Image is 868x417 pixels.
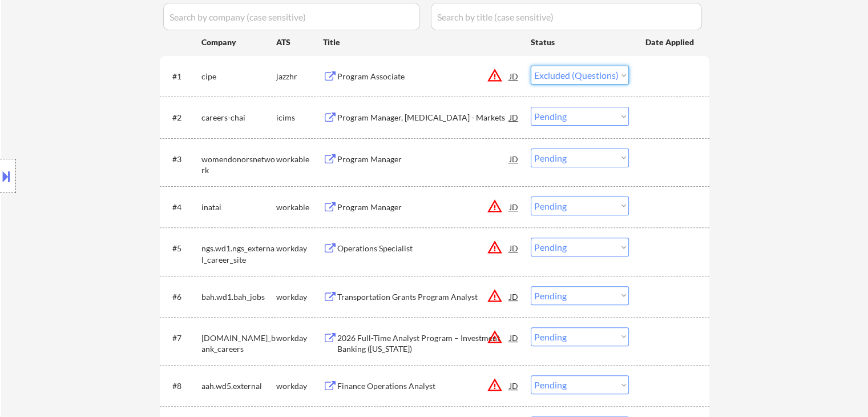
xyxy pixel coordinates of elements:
button: warning_amber [487,67,503,83]
div: Title [323,37,520,48]
div: 2026 Full-Time Analyst Program – Investment Banking ([US_STATE]) [337,332,510,355]
div: workday [276,380,323,392]
div: Date Applied [645,37,696,48]
div: workable [276,154,323,165]
div: JD [508,375,520,396]
div: JD [508,197,520,217]
button: warning_amber [487,198,503,214]
div: Company [201,37,276,48]
div: jazzhr [276,71,323,82]
div: workday [276,291,323,303]
div: Program Associate [337,71,510,82]
div: #7 [172,332,192,344]
div: JD [508,149,520,169]
div: JD [508,327,520,348]
div: cipe [201,71,276,82]
div: Transportation Grants Program Analyst [337,291,510,303]
div: workday [276,332,323,344]
div: icims [276,112,323,123]
div: workday [276,243,323,254]
div: aah.wd5.external [201,380,276,392]
div: bah.wd1.bah_jobs [201,291,276,303]
button: warning_amber [487,288,503,304]
div: [DOMAIN_NAME]_bank_careers [201,332,276,355]
div: Program Manager, [MEDICAL_DATA] - Markets [337,112,510,123]
div: Operations Specialist [337,243,510,254]
div: inatai [201,202,276,213]
div: Finance Operations Analyst [337,380,510,392]
button: warning_amber [487,377,503,393]
div: ngs.wd1.ngs_external_career_site [201,243,276,265]
button: warning_amber [487,239,503,255]
input: Search by title (case sensitive) [431,3,702,30]
div: JD [508,66,520,86]
div: Program Manager [337,154,510,165]
div: JD [508,238,520,258]
div: JD [508,286,520,307]
div: #8 [172,380,192,392]
div: workable [276,202,323,213]
div: JD [508,107,520,127]
div: careers-chai [201,112,276,123]
div: #6 [172,291,192,303]
div: Program Manager [337,202,510,213]
button: warning_amber [487,329,503,345]
div: ATS [276,37,323,48]
input: Search by company (case sensitive) [163,3,420,30]
div: Status [531,31,629,52]
div: womendonorsnetwork [201,154,276,176]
